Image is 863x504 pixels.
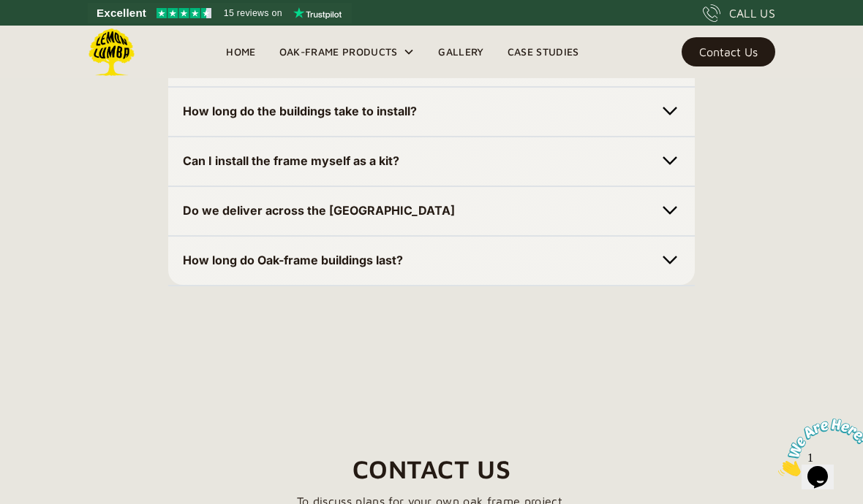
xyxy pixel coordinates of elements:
[279,43,398,61] div: Oak-Frame Products
[97,4,146,22] span: Excellent
[699,47,758,57] div: Contact Us
[353,446,510,492] h2: Contact Us
[88,3,352,23] a: See Lemon Lumba reviews on Trustpilot
[703,4,775,22] a: CALL US
[729,4,775,22] div: CALL US
[660,101,680,121] img: Chevron
[660,250,680,270] img: Chevron
[183,253,403,267] strong: How long do Oak-frame buildings last?
[183,203,455,218] strong: Do we deliver across the [GEOGRAPHIC_DATA]
[214,41,267,63] a: Home
[426,41,495,63] a: Gallery
[183,104,417,118] strong: How long do the buildings take to install?
[660,200,680,221] img: Chevron
[268,26,427,78] div: Oak-Frame Products
[496,41,591,63] a: Case Studies
[772,413,863,482] iframe: chat widget
[6,6,12,18] span: 1
[157,8,211,18] img: Trustpilot 4.5 stars
[682,37,775,66] a: Contact Us
[183,153,399,168] strong: Can I install the frame myself as a kit?
[293,7,342,19] img: Trustpilot logo
[660,150,680,171] img: Chevron
[224,4,282,22] span: 15 reviews on
[6,6,97,64] img: Chat attention grabber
